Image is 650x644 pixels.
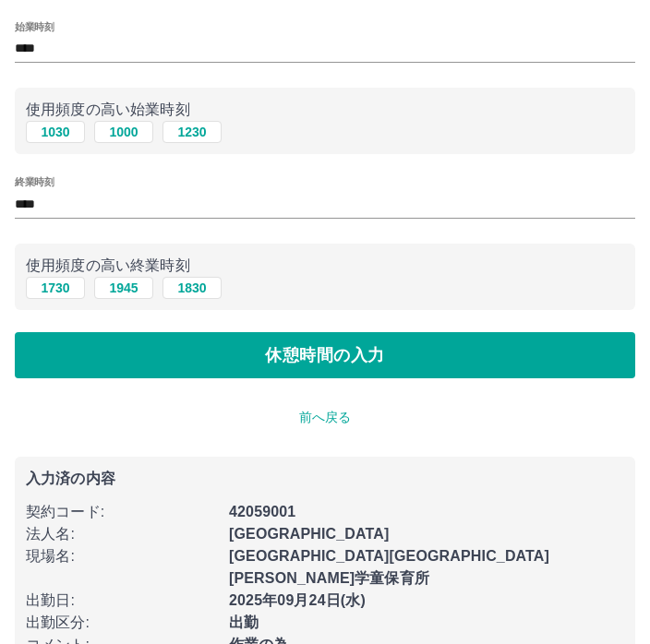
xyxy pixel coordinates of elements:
button: 1030 [26,121,85,143]
p: 入力済の内容 [26,471,624,486]
button: 1000 [94,121,153,143]
p: 現場名 : [26,545,218,567]
p: 前へ戻る [15,408,635,427]
button: 1945 [94,277,153,299]
b: [GEOGRAPHIC_DATA][GEOGRAPHIC_DATA][PERSON_NAME]学童保育所 [229,548,549,586]
button: 1730 [26,277,85,299]
label: 終業時刻 [15,175,54,189]
b: [GEOGRAPHIC_DATA] [229,526,390,542]
b: 42059001 [229,504,295,519]
p: 出勤区分 : [26,612,218,634]
button: 休憩時間の入力 [15,332,635,378]
button: 1830 [162,277,222,299]
p: 使用頻度の高い始業時刻 [26,99,624,121]
b: 2025年09月24日(水) [229,592,366,608]
p: 法人名 : [26,523,218,545]
p: 使用頻度の高い終業時刻 [26,255,624,277]
button: 1230 [162,121,222,143]
label: 始業時刻 [15,19,54,33]
p: 出勤日 : [26,590,218,612]
b: 出勤 [229,614,259,630]
p: 契約コード : [26,501,218,523]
